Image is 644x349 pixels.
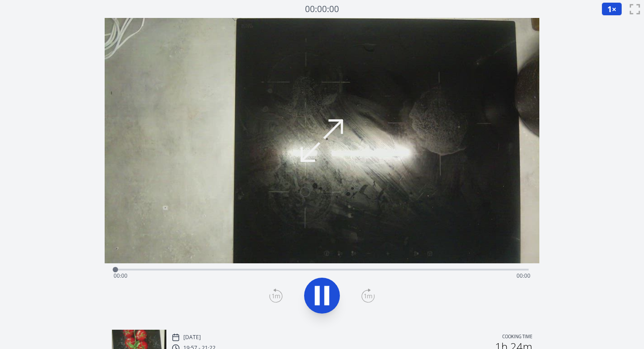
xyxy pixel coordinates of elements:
p: Cooking time [502,333,532,341]
a: 00:00:00 [305,3,339,16]
span: 1 [607,4,612,14]
p: [DATE] [183,334,201,341]
span: 00:00 [517,272,530,279]
button: 1× [602,2,622,16]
